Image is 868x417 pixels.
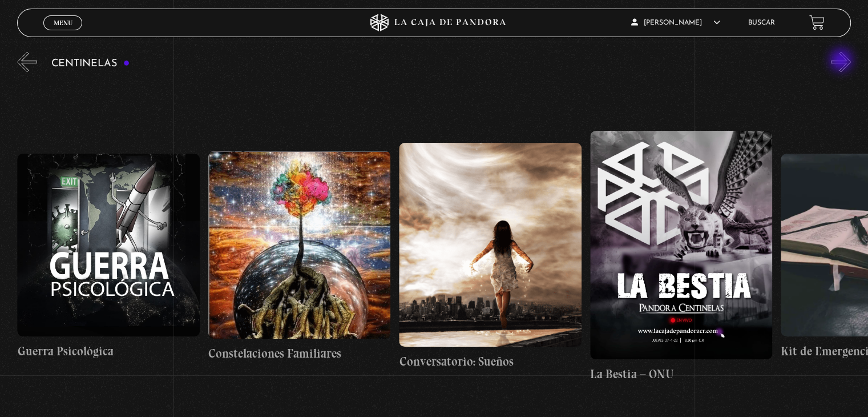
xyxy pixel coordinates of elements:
a: View your shopping cart [809,15,825,30]
button: Next [831,52,851,72]
h3: Centinelas [51,58,130,69]
span: [PERSON_NAME] [631,19,720,26]
h4: Guerra Psicológica [17,342,199,360]
span: Cerrar [50,29,76,37]
button: Previous [17,52,37,72]
span: Menu [54,19,72,26]
a: Buscar [748,19,775,26]
h4: Constelaciones Familiares [208,344,390,363]
h4: Conversatorio: Sueños [399,352,581,371]
h4: La Bestia – ONU [590,365,772,383]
